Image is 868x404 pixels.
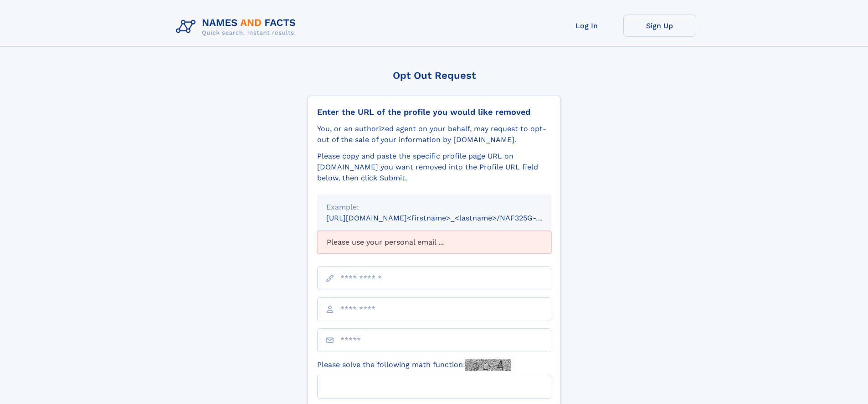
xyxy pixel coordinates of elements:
a: Log In [550,15,623,37]
a: Sign Up [623,15,696,37]
div: Please copy and paste the specific profile page URL on [DOMAIN_NAME] you want removed into the Pr... [317,151,551,184]
label: Please solve the following math function: [317,359,511,371]
div: Please use your personal email ... [317,231,551,254]
div: Example: [326,202,542,213]
small: [URL][DOMAIN_NAME]<firstname>_<lastname>/NAF325G-xxxxxxxx [326,214,569,222]
img: Logo Names and Facts [172,15,303,39]
div: Opt Out Request [308,70,561,81]
div: Enter the URL of the profile you would like removed [317,107,551,117]
div: You, or an authorized agent on your behalf, may request to opt-out of the sale of your informatio... [317,123,551,145]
